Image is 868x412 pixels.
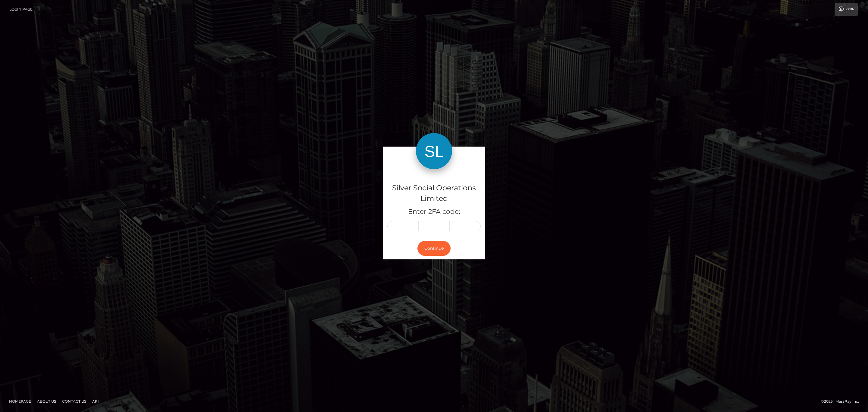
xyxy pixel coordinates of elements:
a: API [90,397,101,406]
button: Continue [417,241,451,256]
h5: Enter 2FA code: [387,207,481,217]
a: Login Page [9,3,33,16]
h4: Silver Social Operations Limited [387,183,481,204]
a: Login [835,3,858,16]
img: Silver Social Operations Limited [416,133,452,169]
a: Contact Us [60,397,89,406]
a: Homepage [7,397,33,406]
div: © 2025 , MassPay Inc. [821,398,863,405]
a: About Us [35,397,58,406]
